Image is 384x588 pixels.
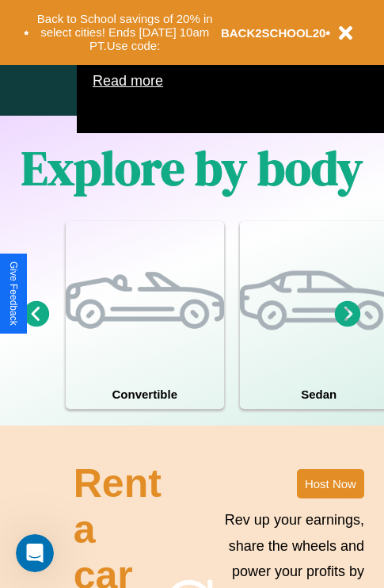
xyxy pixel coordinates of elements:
[297,469,364,498] button: Host Now
[8,262,19,326] div: Give Feedback
[221,26,326,40] b: BACK2SCHOOL20
[16,534,54,572] iframe: Intercom live chat
[66,380,224,409] h4: Convertible
[21,136,363,200] h1: Explore by body
[29,8,221,57] button: Back to School savings of 20% in select cities! Ends [DATE] 10am PT.Use code:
